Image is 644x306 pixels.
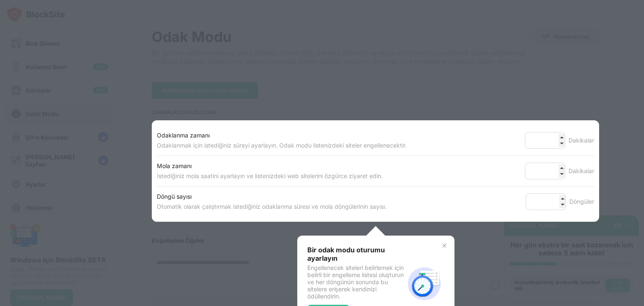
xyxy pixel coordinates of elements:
[157,162,192,169] font: Mola zamanı
[157,193,192,200] font: Döngü sayısı
[569,167,594,174] font: Dakikalar
[307,264,404,300] font: Engellenecek siteleri belirlemek için belirli bir engelleme listesi oluşturun ve her döngünün son...
[404,264,444,304] img: focus-mode-timer.svg
[157,142,407,149] font: Odaklanmak için istediğiniz süreyi ayarlayın. Odak modu listenizdeki siteler engellenecektir.
[569,137,594,144] font: Dakikalar
[157,203,387,210] font: Otomatik olarak çalıştırmak istediğiniz odaklanma süresi ve mola döngülerinin sayısı.
[157,132,210,139] font: Odaklanma zamanı
[569,198,594,205] font: Döngüler
[441,242,448,249] img: x-button.svg
[157,172,383,179] font: İstediğiniz mola saatini ayarlayın ve listenizdeki web sitelerini özgürce ziyaret edin.
[307,246,385,262] font: Bir odak modu oturumu ayarlayın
